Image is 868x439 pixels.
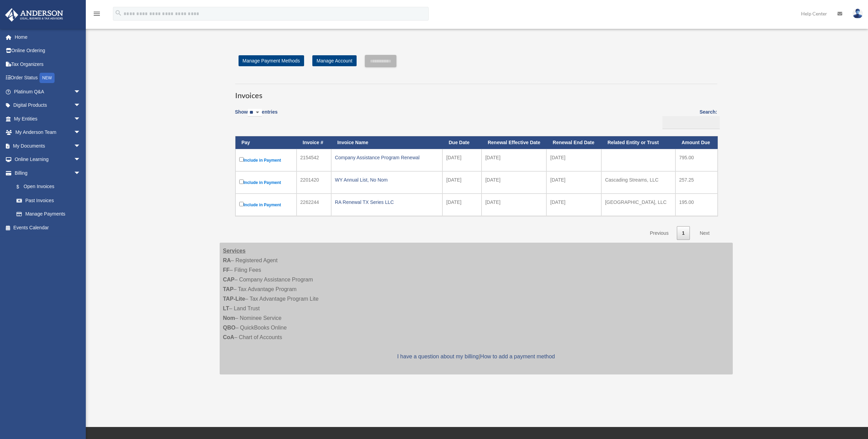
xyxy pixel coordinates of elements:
[442,136,482,149] th: Due Date: activate to sort column ascending
[5,99,91,112] a: Digital Productsarrow_drop_down
[239,178,293,187] label: Include in Payment
[74,139,88,153] span: arrow_drop_down
[5,57,91,71] a: Tax Organizers
[3,8,65,22] img: Anderson Advisors Platinum Portal
[297,136,331,149] th: Invoice #: activate to sort column ascending
[5,112,91,126] a: My Entitiesarrow_drop_down
[223,286,234,292] strong: TAP
[223,334,234,340] strong: CoA
[546,171,601,194] td: [DATE]
[235,136,297,149] th: Pay: activate to sort column descending
[74,153,88,167] span: arrow_drop_down
[480,354,555,359] a: How to add a payment method
[482,171,546,194] td: [DATE]
[5,71,91,85] a: Order StatusNEW
[675,149,718,171] td: 795.00
[10,180,84,194] a: $Open Invoices
[5,139,91,153] a: My Documentsarrow_drop_down
[223,277,235,282] strong: CAP
[675,194,718,216] td: 195.00
[331,136,443,149] th: Invoice Name: activate to sort column ascending
[223,315,235,321] strong: Nom
[312,55,356,66] a: Manage Account
[235,108,278,124] label: Show entries
[239,200,293,209] label: Include in Payment
[74,126,88,140] span: arrow_drop_down
[397,354,478,359] a: I have a question about my billing
[10,194,88,207] a: Past Invoices
[235,84,717,101] h3: Invoices
[546,136,601,149] th: Renewal End Date: activate to sort column ascending
[93,10,101,18] i: menu
[5,126,91,139] a: My Anderson Teamarrow_drop_down
[335,197,439,207] div: RA Renewal TX Series LLC
[482,194,546,216] td: [DATE]
[220,243,733,374] div: – Registered Agent – Filing Fees – Company Assistance Program – Tax Advantage Program – Tax Advan...
[223,296,245,302] strong: TAP-Lite
[239,180,244,184] input: Include in Payment
[74,85,88,99] span: arrow_drop_down
[10,207,88,221] a: Manage Payments
[662,116,720,129] input: Search:
[74,112,88,126] span: arrow_drop_down
[239,202,244,206] input: Include in Payment
[695,226,715,240] a: Next
[5,166,88,180] a: Billingarrow_drop_down
[93,12,101,18] a: menu
[853,9,863,19] img: User Pic
[297,194,331,216] td: 2262244
[74,166,88,180] span: arrow_drop_down
[660,108,717,129] label: Search:
[675,171,718,194] td: 257.25
[442,149,482,171] td: [DATE]
[335,153,439,162] div: Company Assistance Program Renewal
[677,226,690,240] a: 1
[5,221,91,234] a: Events Calendar
[5,85,91,99] a: Platinum Q&Aarrow_drop_down
[115,9,122,17] i: search
[645,226,673,240] a: Previous
[239,156,293,164] label: Include in Payment
[482,149,546,171] td: [DATE]
[5,30,91,44] a: Home
[223,325,235,331] strong: QBO
[239,55,304,66] a: Manage Payment Methods
[223,257,231,263] strong: RA
[74,99,88,113] span: arrow_drop_down
[601,171,675,194] td: Cascading Streams, LLC
[482,136,546,149] th: Renewal Effective Date: activate to sort column ascending
[5,153,91,166] a: Online Learningarrow_drop_down
[223,305,229,311] strong: LT
[297,171,331,194] td: 2201420
[601,136,675,149] th: Related Entity or Trust: activate to sort column ascending
[39,73,55,83] div: NEW
[248,109,262,117] select: Showentries
[442,194,482,216] td: [DATE]
[442,171,482,194] td: [DATE]
[297,149,331,171] td: 2154542
[5,44,91,58] a: Online Ordering
[601,194,675,216] td: [GEOGRAPHIC_DATA], LLC
[20,183,24,191] span: $
[335,175,439,185] div: WY Annual List, No Nom
[239,157,244,162] input: Include in Payment
[223,352,729,361] p: |
[223,248,246,254] strong: Services
[546,194,601,216] td: [DATE]
[546,149,601,171] td: [DATE]
[223,267,230,273] strong: FF
[675,136,718,149] th: Amount Due: activate to sort column ascending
